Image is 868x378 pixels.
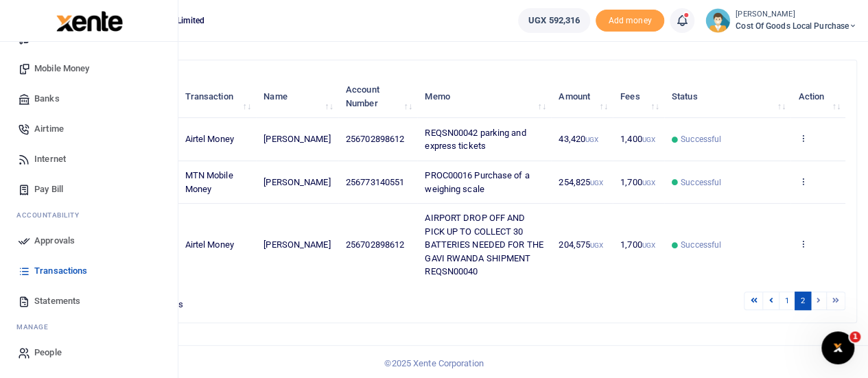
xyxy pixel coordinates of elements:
[590,179,603,187] small: UGX
[585,136,598,143] small: UGX
[425,170,529,194] span: PROC00016 Purchase of a weighing scale
[559,134,598,144] span: 43,420
[620,134,655,144] span: 1,400
[417,75,551,118] th: Memo: activate to sort column ascending
[34,92,60,106] span: Banks
[613,75,664,118] th: Fees: activate to sort column ascending
[596,14,664,25] a: Add money
[559,177,603,187] span: 254,825
[681,176,721,189] span: Successful
[34,234,75,248] span: Approvals
[821,331,854,364] iframe: Intercom live chat
[518,8,590,33] a: UGX 592,316
[263,177,330,187] span: [PERSON_NAME]
[736,20,857,32] span: Cost of Goods Local Purchase
[681,239,721,251] span: Successful
[425,213,543,276] span: AIRPORT DROP OFF AND PICK UP TO COLLECT 30 BATTERIES NEEDED FOR THE GAVI RWANDA SHIPMENT REQSN00040
[177,75,256,118] th: Transaction: activate to sort column ascending
[27,210,79,220] span: countability
[185,239,234,250] span: Airtel Money
[642,241,655,249] small: UGX
[736,9,857,21] small: [PERSON_NAME]
[11,114,167,144] a: Airtime
[681,133,721,145] span: Successful
[11,286,167,316] a: Statements
[795,292,811,310] a: 2
[425,128,526,152] span: REQSN00042 parking and express tickets
[664,75,790,118] th: Status: activate to sort column ascending
[705,8,857,33] a: profile-user [PERSON_NAME] Cost of Goods Local Purchase
[620,177,655,187] span: 1,700
[346,177,404,187] span: 256773140551
[513,8,596,33] li: Wallet ballance
[11,316,167,338] li: M
[11,256,167,286] a: Transactions
[256,75,338,118] th: Name: activate to sort column ascending
[559,239,603,250] span: 204,575
[620,239,655,250] span: 1,700
[11,144,167,174] a: Internet
[185,170,233,194] span: MTN Mobile Money
[11,226,167,256] a: Approvals
[34,294,80,308] span: Statements
[34,152,66,166] span: Internet
[590,241,603,249] small: UGX
[551,75,613,118] th: Amount: activate to sort column ascending
[11,204,167,226] li: Ac
[596,10,664,32] span: Add money
[55,15,123,25] a: logo-small logo-large logo-large
[34,182,63,196] span: Pay Bill
[346,239,404,250] span: 256702898612
[535,363,549,377] button: Close
[338,75,417,118] th: Account Number: activate to sort column ascending
[56,11,123,32] img: logo-large
[23,322,49,332] span: anage
[642,179,655,187] small: UGX
[34,264,87,278] span: Transactions
[185,134,234,144] span: Airtel Money
[11,174,167,204] a: Pay Bill
[642,136,655,143] small: UGX
[34,62,89,75] span: Mobile Money
[705,8,730,33] img: profile-user
[596,10,664,32] li: Toup your wallet
[11,338,167,368] a: People
[528,14,580,27] span: UGX 592,316
[34,122,64,136] span: Airtime
[34,346,62,359] span: People
[11,84,167,114] a: Banks
[263,134,330,144] span: [PERSON_NAME]
[11,54,167,84] a: Mobile Money
[346,134,404,144] span: 256702898612
[790,75,845,118] th: Action: activate to sort column ascending
[849,331,860,342] span: 1
[64,290,384,311] div: Showing 11 to 13 of 13 entries
[779,292,795,310] a: 1
[263,239,330,250] span: [PERSON_NAME]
